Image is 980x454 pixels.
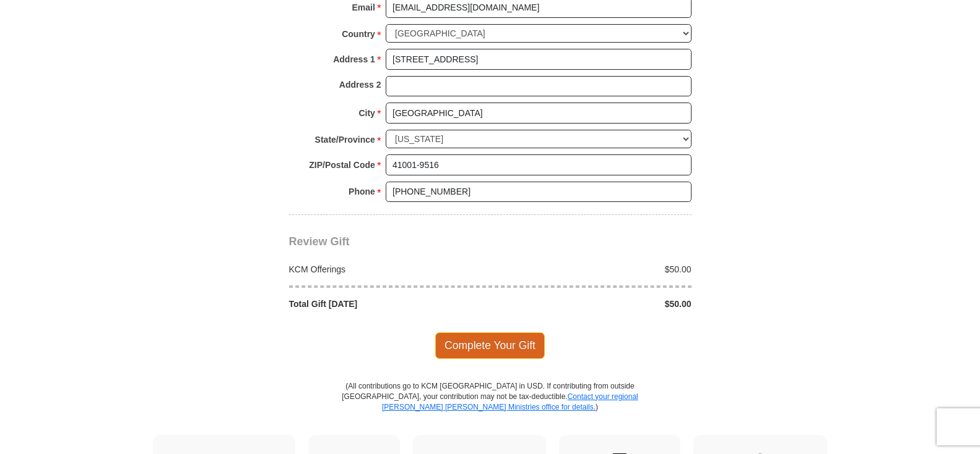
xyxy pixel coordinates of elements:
strong: State/Province [315,131,375,148]
div: $50.00 [490,263,698,275]
div: $50.00 [490,298,698,310]
strong: Phone [349,183,375,200]
span: Review Gift [289,235,350,248]
div: KCM Offerings [282,263,490,275]
span: Complete Your Gift [435,332,545,358]
p: (All contributions go to KCM [GEOGRAPHIC_DATA] in USD. If contributing from outside [GEOGRAPHIC_D... [342,381,639,435]
a: Contact your regional [PERSON_NAME] [PERSON_NAME] Ministries office for details. [382,392,638,411]
strong: Country [342,25,375,43]
div: Total Gift [DATE] [282,298,490,310]
strong: Address 1 [333,51,375,68]
strong: ZIP/Postal Code [309,156,375,174]
strong: Address 2 [339,76,381,93]
strong: City [358,104,375,122]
